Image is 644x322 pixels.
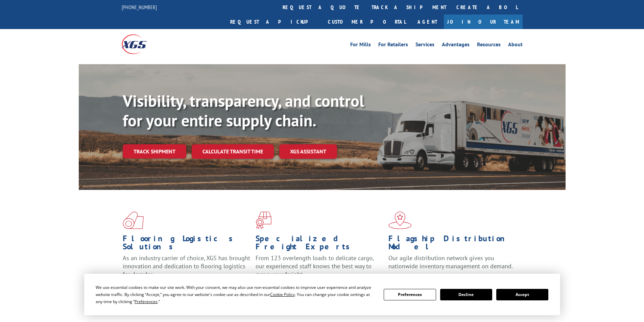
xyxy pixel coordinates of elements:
button: Preferences [384,289,436,300]
a: Resources [477,42,501,49]
a: Customer Portal [323,15,411,29]
button: Accept [496,289,548,300]
a: XGS ASSISTANT [279,144,337,159]
h1: Flagship Distribution Model [388,234,516,254]
a: Track shipment [123,144,186,158]
div: Cookie Consent Prompt [84,274,560,315]
a: About [508,42,523,49]
h1: Specialized Freight Experts [256,234,383,254]
span: As an industry carrier of choice, XGS has brought innovation and dedication to flooring logistics... [123,254,250,278]
span: Our agile distribution network gives you nationwide inventory management on demand. [388,254,513,270]
a: Advantages [442,42,470,49]
a: For Retailers [378,42,408,49]
a: Request a pickup [225,15,323,29]
img: xgs-icon-total-supply-chain-intelligence-red [123,212,144,229]
span: Preferences [135,299,158,304]
a: Calculate transit time [192,144,274,159]
span: Cookie Policy [270,292,295,297]
p: From 123 overlength loads to delicate cargo, our experienced staff knows the best way to move you... [256,254,383,284]
button: Decline [440,289,492,300]
a: Services [415,42,434,49]
b: Visibility, transparency, and control for your entire supply chain. [123,90,364,131]
a: [PHONE_NUMBER] [122,4,157,10]
h1: Flooring Logistics Solutions [123,234,251,254]
div: We use essential cookies to make our site work. With your consent, we may also use non-essential ... [96,284,376,305]
a: For Mills [350,42,371,49]
img: xgs-icon-focused-on-flooring-red [256,212,271,229]
a: Agent [411,15,444,29]
img: xgs-icon-flagship-distribution-model-red [388,212,412,229]
a: Join Our Team [444,15,523,29]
